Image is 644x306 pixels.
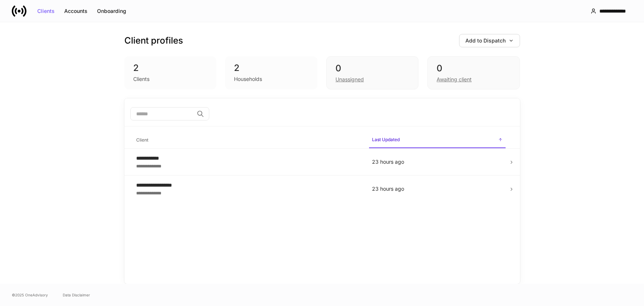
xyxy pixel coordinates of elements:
p: 23 hours ago [372,158,503,166]
div: 0 [335,62,409,74]
span: Client [133,133,363,148]
div: 2 [133,62,208,74]
div: Households [234,75,262,83]
div: 2 [234,62,309,74]
div: 0 [437,62,510,74]
button: Add to Dispatch [459,34,520,47]
button: Onboarding [92,5,131,17]
div: 0Unassigned [326,56,419,89]
h3: Client profiles [124,35,183,47]
p: 23 hours ago [372,185,503,193]
span: © 2025 OneAdvisory [12,292,48,298]
div: Onboarding [97,8,126,14]
div: 0Awaiting client [427,56,520,89]
div: Clients [37,8,55,14]
button: Accounts [59,5,92,17]
div: Add to Dispatch [465,38,514,43]
div: Accounts [64,8,87,14]
h6: Last Updated [372,136,400,143]
div: Clients [133,75,149,83]
h6: Client [136,136,148,143]
div: Unassigned [335,76,364,83]
div: Awaiting client [437,76,472,83]
a: Data Disclaimer [63,292,90,298]
span: Last Updated [369,132,506,148]
button: Clients [32,5,59,17]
